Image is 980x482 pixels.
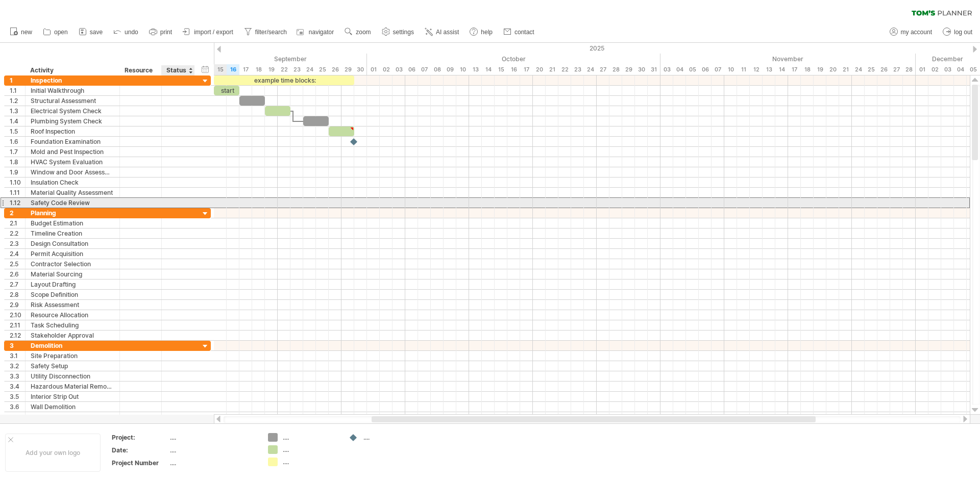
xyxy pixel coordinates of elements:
[10,208,25,218] div: 2
[31,280,114,289] div: Layout Drafting
[852,64,865,75] div: Monday, 24 November 2025
[239,64,252,75] div: Wednesday, 17 September 2025
[546,64,558,75] div: Tuesday, 21 October 2025
[916,64,928,75] div: Monday, 1 December 2025
[622,64,635,75] div: Wednesday, 29 October 2025
[10,310,25,320] div: 2.10
[444,64,456,75] div: Thursday, 9 October 2025
[10,218,25,228] div: 2.1
[31,75,114,85] div: Inspection
[166,65,189,75] div: Status
[941,64,954,75] div: Wednesday, 3 December 2025
[5,434,101,472] div: Add your own logo
[214,75,354,85] div: example time blocks:
[31,96,114,106] div: Structural Assessment
[31,361,114,371] div: Safety Setup
[170,433,256,442] div: ....
[635,64,648,75] div: Thursday, 30 October 2025
[31,157,114,167] div: HVAC System Evaluation
[501,26,537,39] a: contact
[31,259,114,269] div: Contractor Selection
[283,445,338,454] div: ....
[10,280,25,289] div: 2.7
[10,157,25,167] div: 1.8
[686,64,699,75] div: Wednesday, 5 November 2025
[290,64,303,75] div: Tuesday, 23 September 2025
[699,64,712,75] div: Thursday, 6 November 2025
[901,29,932,36] span: my account
[712,64,724,75] div: Friday, 7 November 2025
[111,26,141,39] a: undo
[10,106,25,116] div: 1.3
[801,64,814,75] div: Tuesday, 18 November 2025
[241,26,290,39] a: filter/search
[10,249,25,259] div: 2.4
[10,361,25,371] div: 3.2
[571,64,584,75] div: Thursday, 23 October 2025
[367,54,660,64] div: October 2025
[763,64,775,75] div: Thursday, 13 November 2025
[31,126,114,136] div: Roof Inspection
[31,106,114,116] div: Electrical System Check
[112,459,168,467] div: Project Number
[316,64,329,75] div: Thursday, 25 September 2025
[255,29,287,36] span: filter/search
[10,188,25,197] div: 1.11
[31,341,114,350] div: Demolition
[10,382,25,391] div: 3.4
[356,29,371,36] span: zoom
[31,239,114,248] div: Design Consultation
[609,64,622,75] div: Tuesday, 28 October 2025
[31,392,114,401] div: Interior Strip Out
[431,64,444,75] div: Wednesday, 8 October 2025
[597,64,609,75] div: Monday, 27 October 2025
[21,29,32,36] span: new
[76,26,106,39] a: save
[10,412,25,422] div: 3.7
[10,402,25,412] div: 3.6
[775,64,788,75] div: Friday, 14 November 2025
[31,371,114,381] div: Utility Disconnection
[10,167,25,177] div: 1.9
[31,412,114,422] div: Floor Removal
[160,29,172,36] span: print
[839,64,852,75] div: Friday, 21 November 2025
[10,229,25,238] div: 2.2
[170,446,256,454] div: ....
[456,64,469,75] div: Friday, 10 October 2025
[31,137,114,146] div: Foundation Examination
[214,64,227,75] div: Monday, 15 September 2025
[283,433,338,442] div: ....
[10,198,25,208] div: 1.12
[887,26,935,39] a: my account
[146,26,175,39] a: print
[520,64,533,75] div: Friday, 17 October 2025
[90,29,103,36] span: save
[660,54,916,64] div: November 2025
[967,64,979,75] div: Friday, 5 December 2025
[31,147,114,157] div: Mold and Pest Inspection
[31,320,114,330] div: Task Scheduling
[303,64,316,75] div: Wednesday, 24 September 2025
[380,64,393,75] div: Thursday, 2 October 2025
[329,64,341,75] div: Friday, 26 September 2025
[112,433,168,442] div: Project:
[10,392,25,401] div: 3.5
[31,290,114,299] div: Scope Definition
[10,147,25,157] div: 1.7
[112,446,168,454] div: Date:
[660,64,673,75] div: Monday, 3 November 2025
[422,26,462,39] a: AI assist
[10,259,25,269] div: 2.5
[890,64,903,75] div: Thursday, 27 November 2025
[31,208,114,218] div: Planning
[788,64,801,75] div: Monday, 17 November 2025
[40,26,71,39] a: open
[10,96,25,106] div: 1.2
[10,300,25,310] div: 2.9
[826,64,839,75] div: Thursday, 20 November 2025
[379,26,417,39] a: settings
[514,29,534,36] span: contact
[252,64,265,75] div: Thursday, 18 September 2025
[31,382,114,391] div: Hazardous Material Removal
